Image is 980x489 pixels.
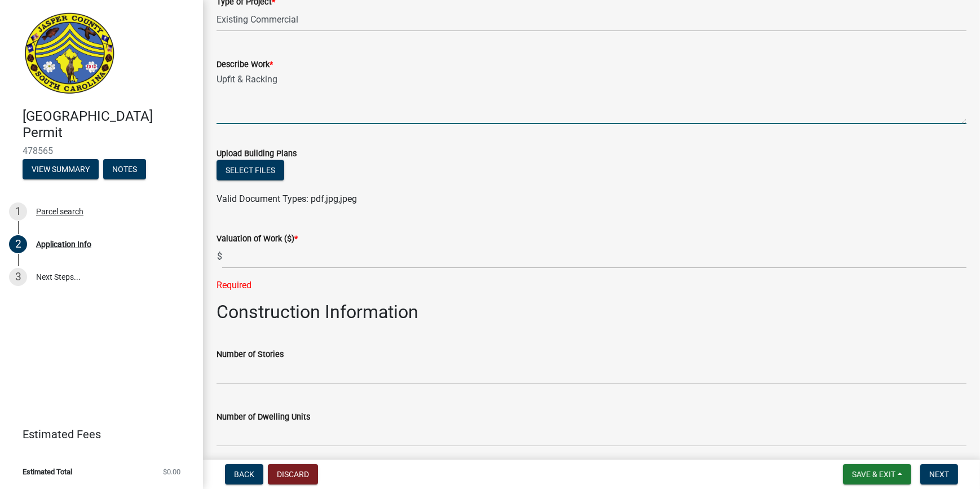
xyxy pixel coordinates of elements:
span: Next [929,470,949,479]
button: Notes [103,159,146,179]
label: Describe Work [217,61,273,69]
label: Valuation of Work ($) [217,235,298,243]
wm-modal-confirm: Summary [23,165,99,174]
label: Number of Dwelling Units [217,413,310,421]
label: Upload Building Plans [217,150,297,158]
button: Save & Exit [843,464,911,484]
span: Valid Document Types: pdf,jpg,jpeg [217,193,357,204]
h4: [GEOGRAPHIC_DATA] Permit [23,108,194,141]
button: Next [920,464,958,484]
button: View Summary [23,159,99,179]
button: Select files [217,160,284,180]
div: Required [217,279,966,292]
span: Estimated Total [23,468,72,475]
span: 478565 [23,146,180,156]
div: Parcel search [36,208,83,215]
div: Application Info [36,240,91,248]
div: 3 [9,268,27,286]
span: Save & Exit [852,470,895,479]
h2: Construction Information [217,301,966,323]
div: 2 [9,235,27,253]
wm-modal-confirm: Notes [103,165,146,174]
span: Back [234,470,254,479]
span: $ [217,245,223,268]
button: Discard [268,464,318,484]
button: Back [225,464,263,484]
div: 1 [9,202,27,221]
a: Estimated Fees [9,423,185,446]
label: Number of Stories [217,351,284,359]
span: $0.00 [163,468,180,475]
img: Jasper County, South Carolina [23,12,117,96]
